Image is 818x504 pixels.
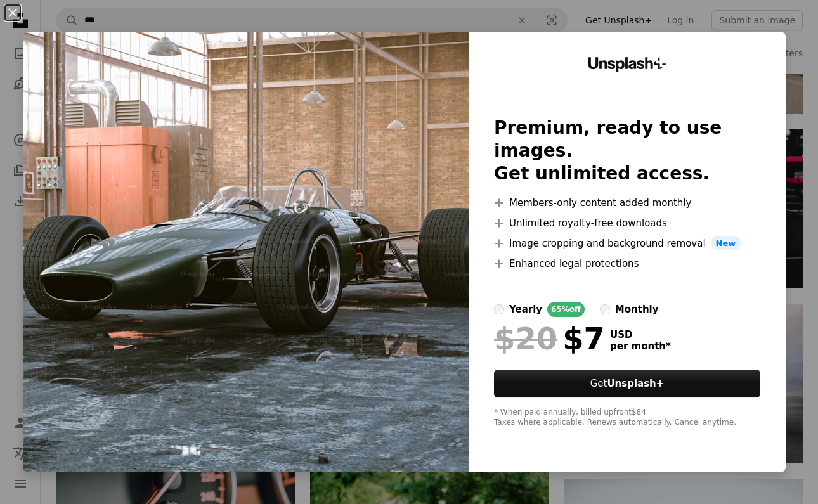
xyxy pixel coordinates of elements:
[494,408,760,428] div: * When paid annually, billed upfront $84 Taxes where applicable. Renews automatically. Cancel any...
[494,304,504,314] input: yearly65%off
[600,304,610,314] input: monthly
[615,302,659,317] div: monthly
[494,117,760,185] h2: Premium, ready to use images. Get unlimited access.
[547,302,585,317] div: 65% off
[494,195,760,210] li: Members-only content added monthly
[494,216,760,231] li: Unlimited royalty-free downloads
[494,236,760,251] li: Image cropping and background removal
[494,256,760,271] li: Enhanced legal protections
[610,329,671,340] span: USD
[607,378,664,389] strong: Unsplash+
[610,340,671,352] span: per month *
[711,236,741,251] span: New
[494,370,760,397] button: GetUnsplash+
[494,322,605,355] div: $7
[509,302,542,317] div: yearly
[494,322,557,355] span: $20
